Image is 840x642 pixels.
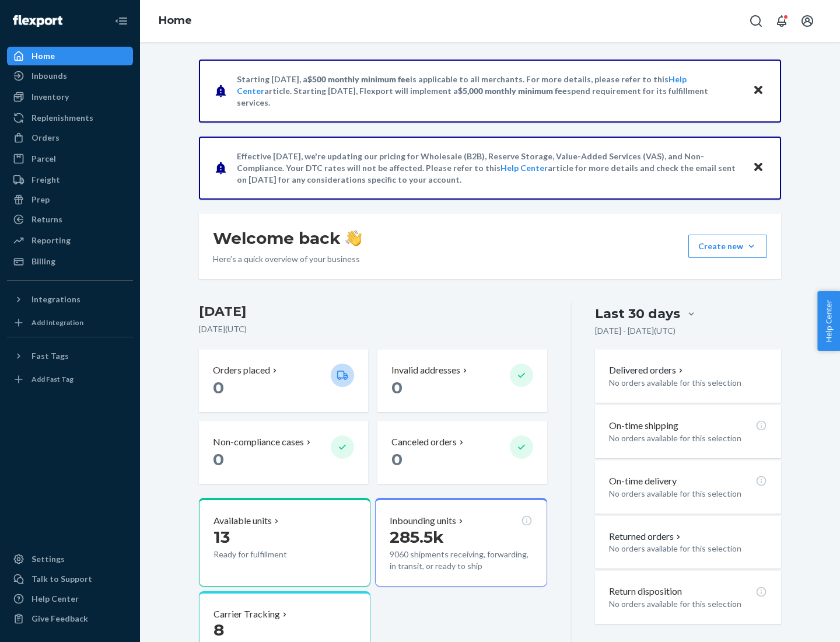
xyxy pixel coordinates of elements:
[609,543,767,554] p: No orders available for this selection
[609,419,678,432] p: On-time shipping
[391,378,402,397] span: 0
[32,112,93,124] div: Replenishments
[817,291,840,351] button: Help Center
[7,570,133,588] a: Talk to Support
[7,347,133,365] button: Fast Tags
[32,174,60,186] div: Freight
[345,230,362,246] img: hand-wave emoji
[7,313,133,332] a: Add Integration
[377,350,547,412] button: Invalid addresses 0
[7,149,133,168] a: Parcel
[32,553,65,565] div: Settings
[199,498,370,587] button: Available units13Ready for fulfillment
[390,549,532,572] p: 9060 shipments receiving, forwarding, in transit, or ready to ship
[458,86,567,96] span: $5,000 monthly minimum fee
[32,50,55,62] div: Home
[32,593,79,605] div: Help Center
[199,350,368,412] button: Orders placed 0
[391,449,402,469] span: 0
[307,74,410,84] span: $500 monthly minimum fee
[7,252,133,271] a: Billing
[377,421,547,484] button: Canceled orders 0
[375,498,547,587] button: Inbounding units285.5k9060 shipments receiving, forwarding, in transit, or ready to ship
[7,210,133,229] a: Returns
[32,573,92,585] div: Talk to Support
[751,159,766,176] button: Close
[7,231,133,250] a: Reporting
[501,163,548,173] a: Help Center
[110,9,133,33] button: Close Navigation
[213,620,224,640] span: 8
[13,15,62,27] img: Flexport logo
[7,88,133,106] a: Inventory
[7,589,133,608] a: Help Center
[32,194,50,205] div: Prep
[149,4,201,38] ol: breadcrumbs
[770,9,793,33] button: Open notifications
[744,9,768,33] button: Open Search Box
[609,432,767,444] p: No orders available for this selection
[390,527,444,547] span: 285.5k
[688,235,767,258] button: Create new
[751,82,766,99] button: Close
[213,608,280,621] p: Carrier Tracking
[237,74,741,109] p: Starting [DATE], a is applicable to all merchants. For more details, please refer to this article...
[609,377,767,389] p: No orders available for this selection
[32,153,56,165] div: Parcel
[32,70,67,82] div: Inbounds
[7,190,133,209] a: Prep
[7,290,133,309] button: Integrations
[7,550,133,568] a: Settings
[213,228,362,249] h1: Welcome back
[391,435,457,449] p: Canceled orders
[391,364,460,377] p: Invalid addresses
[595,305,680,323] div: Last 30 days
[199,421,368,484] button: Non-compliance cases 0
[609,530,683,543] button: Returned orders
[609,488,767,500] p: No orders available for this selection
[7,109,133,127] a: Replenishments
[32,294,80,305] div: Integrations
[595,325,675,337] p: [DATE] - [DATE] ( UTC )
[609,474,677,488] p: On-time delivery
[32,350,69,362] div: Fast Tags
[32,214,62,225] div: Returns
[213,378,224,397] span: 0
[609,598,767,610] p: No orders available for this selection
[32,317,83,327] div: Add Integration
[213,514,272,528] p: Available units
[7,170,133,189] a: Freight
[390,514,456,528] p: Inbounding units
[199,302,547,321] h3: [DATE]
[32,374,73,384] div: Add Fast Tag
[213,435,304,449] p: Non-compliance cases
[213,253,362,265] p: Here’s a quick overview of your business
[159,14,192,27] a: Home
[213,527,230,547] span: 13
[32,132,60,144] div: Orders
[7,47,133,65] a: Home
[32,256,55,267] div: Billing
[199,323,547,335] p: [DATE] ( UTC )
[213,449,224,469] span: 0
[32,91,69,103] div: Inventory
[7,609,133,628] button: Give Feedback
[796,9,819,33] button: Open account menu
[609,364,685,377] button: Delivered orders
[7,128,133,147] a: Orders
[32,235,71,246] div: Reporting
[32,613,88,624] div: Give Feedback
[609,585,682,598] p: Return disposition
[7,370,133,389] a: Add Fast Tag
[7,67,133,85] a: Inbounds
[213,364,270,377] p: Orders placed
[237,151,741,186] p: Effective [DATE], we're updating our pricing for Wholesale (B2B), Reserve Storage, Value-Added Se...
[213,549,321,560] p: Ready for fulfillment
